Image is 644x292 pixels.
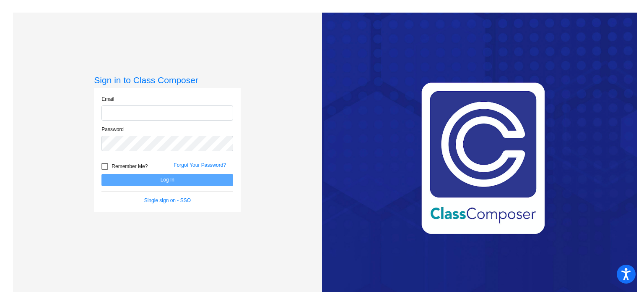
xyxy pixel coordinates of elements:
[144,197,191,203] a: Single sign on - SSO
[94,75,241,85] h3: Sign in to Class Composer
[101,174,233,186] button: Log In
[112,161,148,171] span: Remember Me?
[101,95,114,103] label: Email
[174,162,226,168] a: Forgot Your Password?
[101,126,124,133] label: Password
